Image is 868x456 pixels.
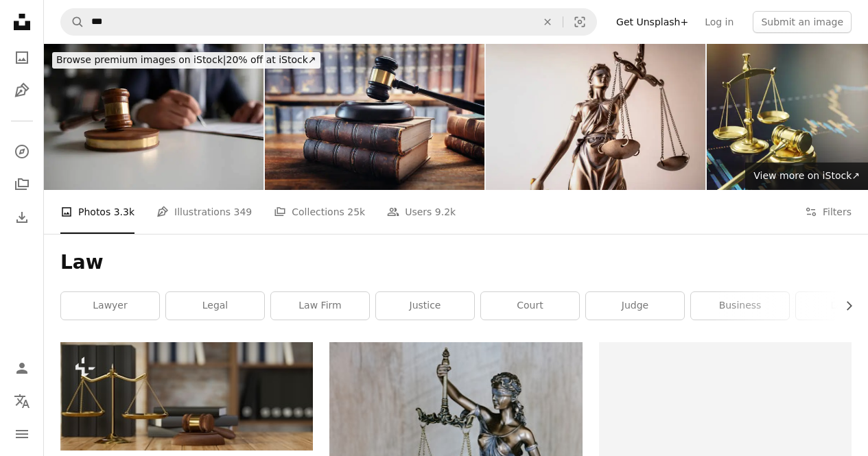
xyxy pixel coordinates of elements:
[44,44,263,190] img: Judge or Legal advisor lawyer examining and signing legal documents.
[8,387,36,415] button: Language
[486,44,705,190] img: Legal rights concept Statue of Lady Justice holding scales of justice
[586,292,684,320] a: judge
[265,44,484,190] img: Judge gavel and law books in court background
[8,420,36,448] button: Menu
[753,170,860,181] span: View more on iStock ↗
[8,204,36,231] a: Download History
[753,11,852,33] button: Submit an image
[8,77,36,104] a: Illustrations
[274,190,365,234] a: Collections 25k
[166,292,264,320] a: legal
[8,138,36,165] a: Explore
[563,9,596,35] button: Visual search
[347,204,365,219] span: 25k
[836,292,852,320] button: scroll list to the right
[8,44,36,71] a: Photos
[8,355,36,382] a: Log in / Sign up
[60,8,597,36] form: Find visuals sitewide
[60,390,313,403] a: Judge gavel and scales of justice mockup on wooden desk over blurred lawyer office background. 3d...
[56,54,316,65] span: 20% off at iStock ↗
[271,292,369,320] a: law firm
[61,292,159,320] a: lawyer
[8,171,36,198] a: Collections
[696,11,742,33] a: Log in
[61,9,84,35] button: Search Unsplash
[608,11,696,33] a: Get Unsplash+
[156,190,252,234] a: Illustrations 349
[805,190,852,234] button: Filters
[387,190,456,234] a: Users 9.2k
[44,44,329,77] a: Browse premium images on iStock|20% off at iStock↗
[691,292,789,320] a: business
[329,420,582,433] a: woman holding sword statue during daytime
[745,163,868,190] a: View more on iStock↗
[435,204,456,219] span: 9.2k
[60,250,852,275] h1: Law
[376,292,474,320] a: justice
[60,342,313,450] img: Judge gavel and scales of justice mockup on wooden desk over blurred lawyer office background. 3d...
[56,54,226,65] span: Browse premium images on iStock |
[234,204,253,219] span: 349
[532,9,563,35] button: Clear
[481,292,579,320] a: court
